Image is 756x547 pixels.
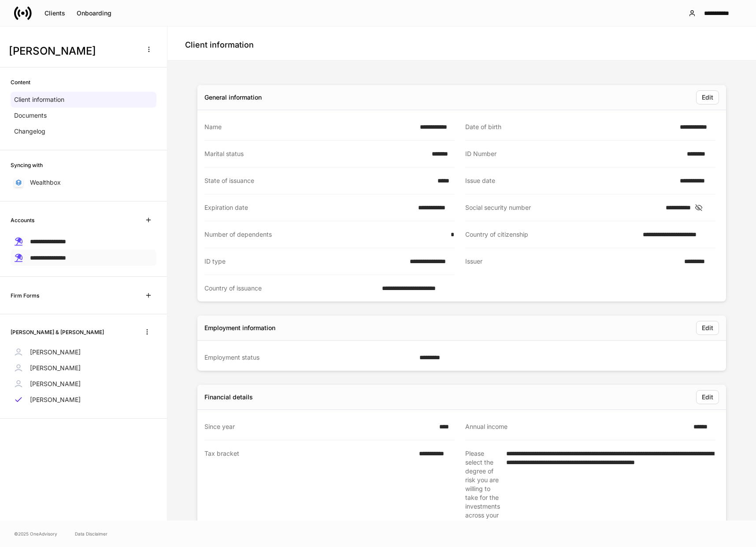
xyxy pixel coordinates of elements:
[30,348,81,357] p: [PERSON_NAME]
[702,325,713,331] div: Edit
[30,178,61,187] p: Wealthbox
[11,344,156,360] a: [PERSON_NAME]
[696,390,719,404] button: Edit
[696,90,719,104] button: Edit
[204,324,275,332] div: Employment information
[204,230,445,239] div: Number of dependents
[465,422,688,431] div: Annual income
[465,230,637,239] div: Country of citizenship
[9,44,136,58] h3: [PERSON_NAME]
[465,176,674,185] div: Issue date
[11,78,30,86] h6: Content
[204,123,415,131] div: Name
[11,291,39,300] h6: Firm Forms
[465,149,682,158] div: ID Number
[11,392,156,408] a: [PERSON_NAME]
[14,111,47,120] p: Documents
[30,380,81,388] p: [PERSON_NAME]
[465,449,501,528] div: Please select the degree of risk you are willing to take for the investments across your relation...
[204,203,413,212] div: Expiration date
[204,449,414,528] div: Tax bracket
[71,6,117,20] button: Onboarding
[11,216,34,224] h6: Accounts
[14,530,57,537] span: © 2025 OneAdvisory
[204,353,414,362] div: Employment status
[204,93,262,102] div: General information
[696,321,719,335] button: Edit
[75,530,107,537] a: Data Disclaimer
[11,328,104,336] h6: [PERSON_NAME] & [PERSON_NAME]
[14,127,45,136] p: Changelog
[465,203,660,212] div: Social security number
[11,123,156,139] a: Changelog
[14,95,64,104] p: Client information
[11,360,156,376] a: [PERSON_NAME]
[11,175,156,190] a: Wealthbox
[44,10,65,16] div: Clients
[11,161,43,169] h6: Syncing with
[702,94,713,100] div: Edit
[11,92,156,108] a: Client information
[702,394,713,400] div: Edit
[204,393,253,402] div: Financial details
[204,257,404,266] div: ID type
[185,40,254,50] h4: Client information
[77,10,111,16] div: Onboarding
[30,364,81,372] p: [PERSON_NAME]
[465,257,679,266] div: Issuer
[204,284,377,293] div: Country of issuance
[204,149,426,158] div: Marital status
[204,422,434,431] div: Since year
[465,123,674,131] div: Date of birth
[11,108,156,123] a: Documents
[39,6,71,20] button: Clients
[30,395,81,404] p: [PERSON_NAME]
[11,376,156,392] a: [PERSON_NAME]
[204,176,432,185] div: State of issuance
